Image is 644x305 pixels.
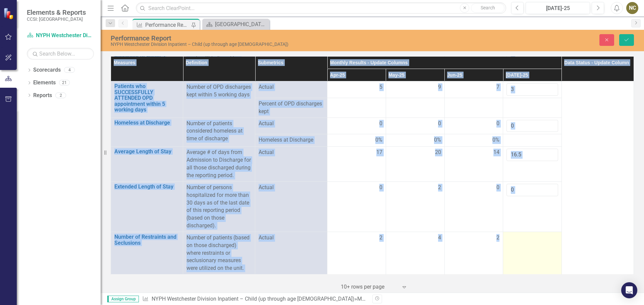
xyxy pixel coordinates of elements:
[259,149,324,156] span: Actual
[27,48,94,60] input: Search Below...
[379,234,382,242] span: 2
[152,296,355,302] a: NYPH Westchester Division Inpatient – Child (up through age [DEMOGRAPHIC_DATA])
[3,7,15,19] img: ClearPoint Strategy
[114,184,179,190] a: Extended Length of Stay
[496,83,499,91] span: 7
[259,83,324,91] span: Actual
[186,120,252,143] p: Number of patients considered homeless at time of discharge
[493,149,499,156] span: 14
[379,83,382,91] span: 5
[186,184,252,230] p: Number of persons hospitalized for more than 30 days as of the last date of this reporting period...
[481,5,495,10] span: Search
[379,120,382,128] span: 0
[496,120,499,128] span: 0
[496,184,499,192] span: 0
[186,234,252,272] p: Number of patients (based on those discharged) where restraints or seclusionary measures were uti...
[27,8,86,16] span: Elements & Reports
[114,120,179,126] a: Homeless at Discharge
[357,296,380,302] a: Measures
[526,2,590,14] button: [DATE]-25
[111,42,404,47] div: NYPH Westchester Division Inpatient – Child (up through age [DEMOGRAPHIC_DATA])
[438,120,441,128] span: 0
[114,83,179,113] a: Patients who SUCCESSFULLY ATTENDED OPD appointment within 5 working days
[33,66,61,74] a: Scorecards
[626,2,638,14] button: NC
[27,16,86,22] small: CCSI: [GEOGRAPHIC_DATA]
[114,149,179,155] a: Average Length of Stay
[259,234,324,242] span: Actual
[27,32,94,40] a: NYPH Westchester Division Inpatient – Child (up through age [DEMOGRAPHIC_DATA])
[259,100,324,116] span: Percent of OPD discharges kept
[528,4,588,12] div: [DATE]-25
[375,136,382,144] span: 0%
[496,234,499,242] span: 2
[136,2,506,14] input: Search ClearPoint...
[259,184,324,192] span: Actual
[111,34,404,42] div: Performance Report
[621,282,637,298] div: Open Intercom Messenger
[471,3,504,13] button: Search
[59,80,70,86] div: 21
[438,83,441,91] span: 9
[438,184,441,192] span: 2
[379,184,382,192] span: 0
[64,67,75,73] div: 4
[142,295,367,303] div: » »
[259,120,324,128] span: Actual
[376,149,382,156] span: 17
[33,79,56,87] a: Elements
[259,136,324,144] span: Homeless at Discharge
[186,83,252,99] p: Number of OPD discharges kept within 5 working days
[435,149,441,156] span: 20
[33,92,52,99] a: Reports
[492,136,499,144] span: 0%
[145,21,190,29] div: Performance Report
[55,92,66,98] div: 2
[438,234,441,242] span: 4
[186,149,252,179] p: Average # of days from Admission to Discharge for all those discharged during the reporting period.
[114,234,179,246] a: Number of Restraints and Seclusions
[107,296,139,302] span: Assign Group
[215,20,268,28] div: [GEOGRAPHIC_DATA] Page
[434,136,441,144] span: 0%
[204,20,268,28] a: [GEOGRAPHIC_DATA] Page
